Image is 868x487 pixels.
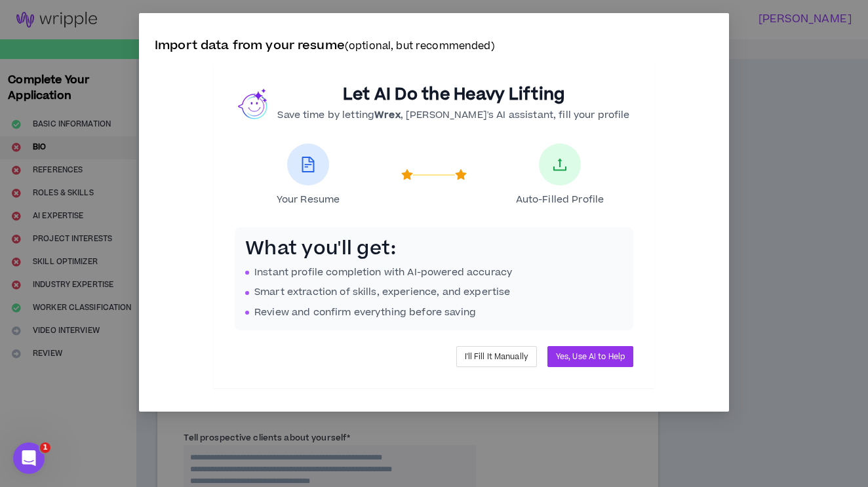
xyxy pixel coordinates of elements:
b: Wrex [374,108,401,122]
span: 1 [40,442,50,453]
h2: Let AI Do the Heavy Lifting [277,85,629,106]
button: Yes, Use AI to Help [547,346,633,367]
span: upload [552,157,568,172]
span: I'll Fill It Manually [465,351,528,363]
p: Save time by letting , [PERSON_NAME]'s AI assistant, fill your profile [277,108,629,123]
span: Your Resume [277,193,340,206]
button: Close [694,13,729,49]
li: Smart extraction of skills, experience, and expertise [245,285,623,300]
span: file-text [300,157,316,172]
h3: What you'll get: [245,238,623,260]
p: Import data from your resume [155,37,713,56]
small: (optional, but recommended) [345,39,495,53]
iframe: Intercom live chat [13,442,45,474]
span: star [401,169,413,181]
span: star [455,169,467,181]
span: Yes, Use AI to Help [556,351,625,363]
li: Review and confirm everything before saving [245,305,623,320]
li: Instant profile completion with AI-powered accuracy [245,265,623,280]
img: wrex.png [238,88,269,119]
button: I'll Fill It Manually [456,346,537,367]
span: Auto-Filled Profile [516,193,604,206]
